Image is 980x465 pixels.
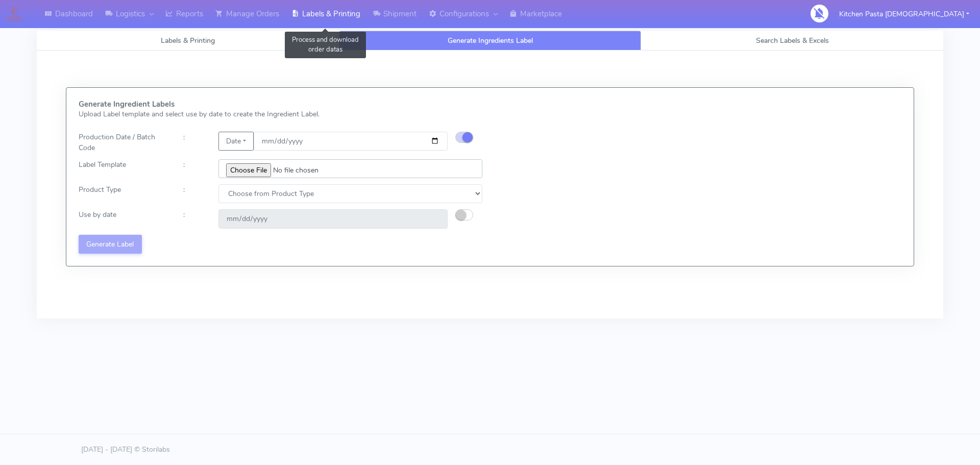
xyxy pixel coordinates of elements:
[71,184,176,203] div: Product Type
[176,209,210,228] div: :
[71,159,176,178] div: Label Template
[448,36,533,45] span: Generate Ingredients Label
[79,109,482,119] p: Upload Label template and select use by date to create the Ingredient Label.
[756,36,829,45] span: Search Labels & Excels
[176,132,210,153] div: :
[71,209,176,228] div: Use by date
[79,100,482,109] h5: Generate Ingredient Labels
[79,235,142,254] button: Generate Label
[161,36,215,45] span: Labels & Printing
[218,132,254,151] button: Date
[71,132,176,153] div: Production Date / Batch Code
[37,31,943,51] ul: Tabs
[176,184,210,203] div: :
[831,4,977,25] button: Kitchen Pasta [DEMOGRAPHIC_DATA]
[176,159,210,178] div: :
